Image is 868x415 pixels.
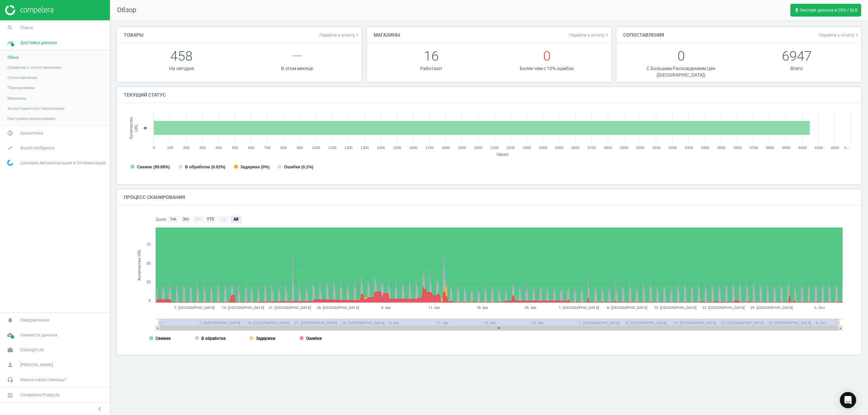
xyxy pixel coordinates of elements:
text: 4200 [831,146,839,150]
text: 500 [232,146,238,150]
tspan: Ошибки (0.1%) [284,165,313,169]
text: 3700 [750,146,758,150]
i: keyboard_arrow_right [355,32,360,38]
i: pie_chart_outlined [4,127,17,140]
i: work [4,344,17,356]
text: 1500 [393,146,401,150]
p: С Большим Расхождением Цен ([GEOGRAPHIC_DATA]) [623,65,739,79]
tspan: 1. [GEOGRAPHIC_DATA] [559,306,599,310]
text: 1y [221,217,225,222]
text: 3600 [733,146,742,150]
p: В этом месяце [239,65,355,72]
text: 1600 [409,146,417,150]
span: Поиск [20,25,33,31]
tspan: 4… [844,146,850,150]
span: Обзор [7,55,19,60]
tspan: 22. [GEOGRAPHIC_DATA] [702,306,745,310]
text: 75 [146,242,151,247]
span: Аналитика [20,130,43,136]
p: Всего [739,65,854,72]
p: 458 [124,47,239,65]
i: keyboard_arrow_right [854,32,860,38]
tspan: 21. [GEOGRAPHIC_DATA] [269,306,311,310]
span: Ценовая Автоматизация и Оптимизация [20,160,106,166]
h4: Сопоставления [616,27,671,43]
div: Open Intercom Messenger [840,392,856,408]
text: 300 [199,146,205,150]
p: Работают [374,65,489,72]
tspan: Свежие [156,336,171,341]
text: 2300 [522,146,531,150]
text: 900 [297,146,303,150]
text: 2100 [490,146,498,150]
text: 400 [216,146,222,150]
text: 2900 [620,146,628,150]
span: Обзор [110,5,136,15]
i: search [4,21,17,34]
i: notifications [4,314,17,327]
tspan: 25. Авг [525,306,537,310]
h4: Текущий статус [117,87,173,103]
span: Магазины [7,96,26,101]
button: get_appЭкспорт данных в CSV / XLS [790,4,861,17]
text: 600 [248,146,254,150]
span: Свежесть данных [20,332,57,338]
tspan: URL [134,124,139,132]
text: 2500 [555,146,563,150]
text: 1300 [360,146,369,150]
text: 4100 [814,146,823,150]
text: 1700 [426,146,434,150]
tspan: 8. [GEOGRAPHIC_DATA] [607,306,647,310]
tspan: Задержки (0%) [240,165,270,169]
span: Экспорт данных в CSV / XLS [794,7,857,13]
a: Перейти к отчетуkeyboard_arrow_right [319,32,360,38]
text: 1900 [458,146,466,150]
text: 1m [170,217,176,222]
text: 2700 [588,146,596,150]
text: 0 [149,298,151,303]
span: Перейти к отчету [319,32,360,38]
text: 3900 [782,146,790,150]
text: 3m [183,217,189,222]
tspan: В обработке [201,336,226,341]
img: wGWNvw8QSZomAAAAABJRU5ErkJggg== [7,160,13,166]
span: Сопоставления [7,75,37,80]
h4: Магазины [367,27,407,43]
tspan: 4. Авг [381,306,391,310]
text: 3100 [652,146,660,150]
i: timeline [4,36,17,49]
p: Более чем с 10% ошибок [489,65,605,72]
text: YTD [207,217,214,222]
text: 3800 [766,146,774,150]
a: Перейти к отчетуkeyboard_arrow_right [819,32,860,38]
tspan: 18. Авг [476,306,489,310]
p: На сегодня [124,65,239,72]
tspan: Свежие (99.88%) [137,165,170,169]
i: person [4,358,17,371]
text: 3000 [636,146,644,150]
text: 700 [264,146,271,150]
i: compare_arrows [4,142,17,154]
text: 2400 [539,146,547,150]
span: Перейти к отчету [569,32,610,38]
tspan: Задержки [256,336,275,341]
span: Ассортиментное пересечение [7,106,64,111]
i: keyboard_arrow_right [604,32,610,38]
text: 6m [195,217,201,222]
text: 800 [280,146,287,150]
text: 100 [167,146,173,150]
tspan: 15. [GEOGRAPHIC_DATA] [654,306,696,310]
text: 2200 [507,146,515,150]
p: 0 [623,47,739,65]
i: cloud_done [4,329,17,341]
p: 0 [489,47,605,65]
tspan: 7. [GEOGRAPHIC_DATA] [174,306,215,310]
tspan: 6. Окт [814,306,825,310]
text: 0 [143,127,148,129]
text: 1400 [377,146,385,150]
span: Нужна наша помощь? [20,377,66,383]
tspan: 11. Авг [428,306,440,310]
span: Перепроверки [7,85,35,90]
tspan: В обработке (0.02%) [185,165,225,169]
span: Delonghi UA [20,347,44,353]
